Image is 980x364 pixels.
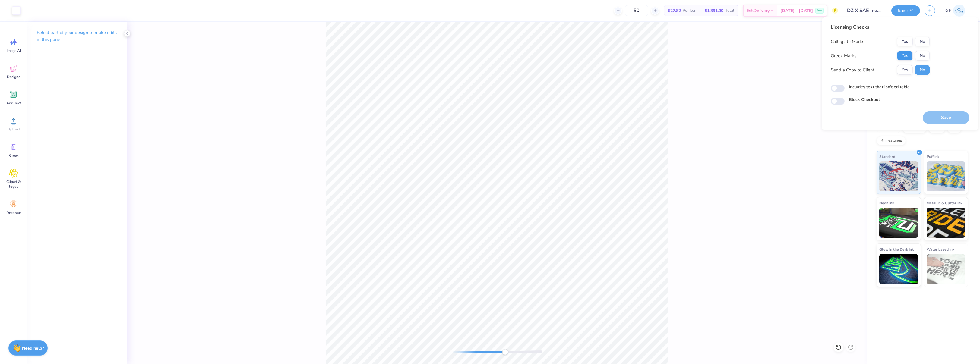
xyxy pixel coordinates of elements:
[37,29,118,43] p: Select part of your design to make edits in this panel
[879,161,918,191] img: Standard
[8,127,20,132] span: Upload
[9,153,18,158] span: Greek
[927,208,966,238] img: Metallic & Glitter Ink
[831,24,930,31] div: Licensing Checks
[817,8,822,13] span: Free
[849,84,910,90] label: Includes text that isn't editable
[683,8,697,14] span: Per Item
[849,96,880,103] label: Block Checkout
[877,136,906,145] div: Rhinestones
[879,246,914,253] span: Glow in the Dark Ink
[4,179,24,189] span: Clipart & logos
[945,7,952,14] span: GP
[879,208,918,238] img: Neon Ink
[879,153,895,160] span: Standard
[502,349,508,355] div: Accessibility label
[927,254,966,284] img: Water based Ink
[831,52,856,59] div: Greek Marks
[879,200,894,206] span: Neon Ink
[927,161,966,191] img: Puff Ink
[668,8,681,14] span: $27.82
[891,5,920,16] button: Save
[705,8,723,14] span: $1,391.00
[780,8,813,14] span: [DATE] - [DATE]
[915,65,930,75] button: No
[831,38,864,45] div: Collegiate Marks
[897,37,913,46] button: Yes
[7,48,21,53] span: Image AI
[842,5,887,17] input: Untitled Design
[625,5,648,16] input: – –
[943,5,968,17] a: GP
[927,246,954,253] span: Water based Ink
[725,8,734,14] span: Total
[747,8,770,14] span: Est. Delivery
[6,210,21,215] span: Decorate
[915,51,930,61] button: No
[831,67,874,74] div: Send a Copy to Client
[22,345,44,351] strong: Need help?
[7,74,20,79] span: Designs
[897,65,913,75] button: Yes
[927,153,939,160] span: Puff Ink
[927,200,962,206] span: Metallic & Glitter Ink
[6,101,21,105] span: Add Text
[897,51,913,61] button: Yes
[915,37,930,46] button: No
[953,5,965,17] img: Germaine Penalosa
[879,254,918,284] img: Glow in the Dark Ink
